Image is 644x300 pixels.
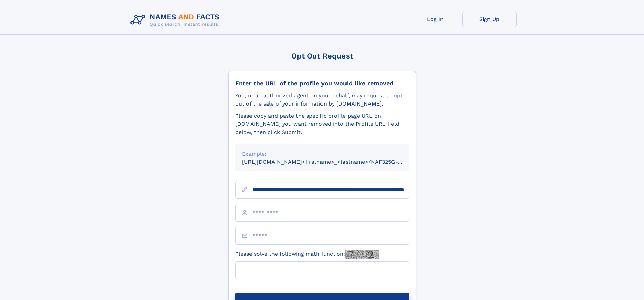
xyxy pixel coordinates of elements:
[235,92,409,108] div: You, or an authorized agent on your behalf, may request to opt-out of the sale of your informatio...
[408,11,462,27] a: Log In
[462,11,517,27] a: Sign Up
[235,112,409,136] div: Please copy and paste the specific profile page URL on [DOMAIN_NAME] you want removed into the Pr...
[128,11,225,29] img: Logo Names and Facts
[235,79,409,87] div: Enter the URL of the profile you would like removed
[235,250,379,259] label: Please solve the following math function:
[242,150,402,158] div: Example:
[242,159,422,165] small: [URL][DOMAIN_NAME]<firstname>_<lastname>/NAF325G-xxxxxxxx
[228,52,416,60] div: Opt Out Request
